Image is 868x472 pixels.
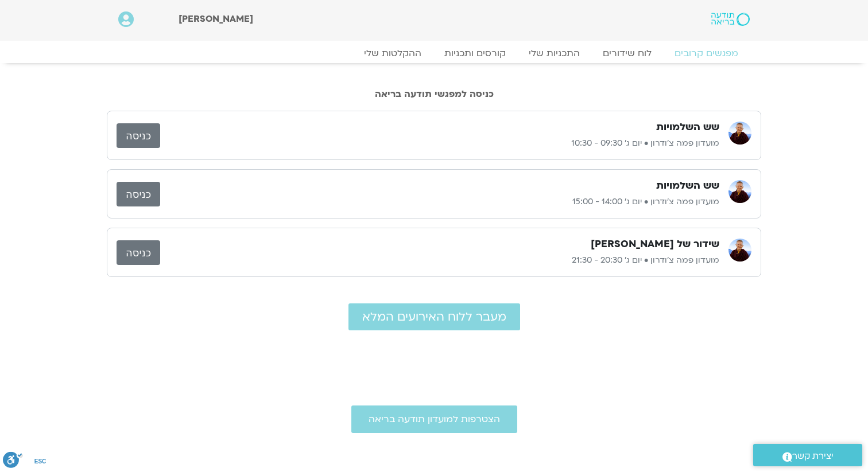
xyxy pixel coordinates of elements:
[433,48,517,59] a: קורסים ותכניות
[753,444,862,466] a: יצירת קשר
[107,89,761,99] h2: כניסה למפגשי תודעה בריאה
[160,195,719,209] p: מועדון פמה צ'ודרון • יום ג׳ 14:00 - 15:00
[118,48,750,59] nav: Menu
[591,48,663,59] a: לוח שידורים
[728,122,751,145] img: מועדון פמה צ'ודרון
[792,448,834,464] span: יצירת קשר
[117,123,160,148] a: כניסה
[160,253,719,267] p: מועדון פמה צ'ודרון • יום ג׳ 20:30 - 21:30
[517,48,591,59] a: התכניות שלי
[663,48,750,59] a: מפגשים קרובים
[160,136,719,150] p: מועדון פמה צ'ודרון • יום ג׳ 09:30 - 10:30
[362,310,506,323] span: מעבר ללוח האירועים המלא
[656,120,719,134] h3: שש השלמויות
[117,240,160,265] a: כניסה
[348,303,520,330] a: מעבר ללוח האירועים המלא
[369,414,500,424] span: הצטרפות למועדון תודעה בריאה
[352,48,433,59] a: ההקלטות שלי
[728,239,751,262] img: מועדון פמה צ'ודרון
[179,13,253,25] span: [PERSON_NAME]
[351,405,517,433] a: הצטרפות למועדון תודעה בריאה
[591,237,719,251] h3: שידור של [PERSON_NAME]
[656,179,719,193] h3: שש השלמויות
[117,182,160,206] a: כניסה
[728,180,751,203] img: מועדון פמה צ'ודרון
